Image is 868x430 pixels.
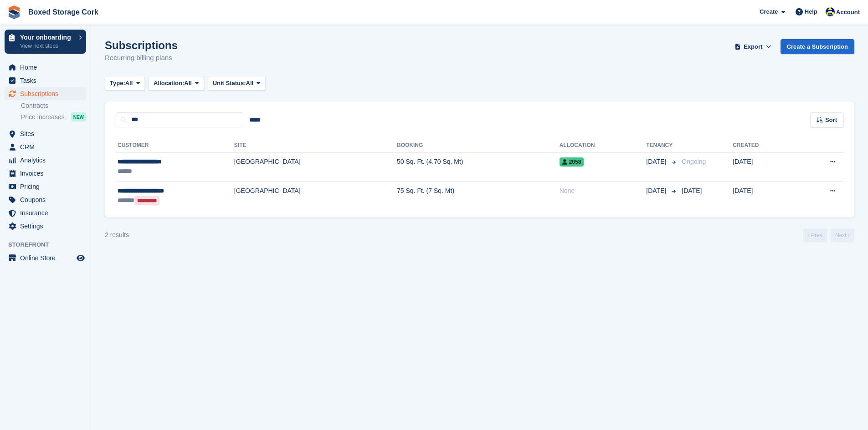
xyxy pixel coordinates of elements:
div: 2 results [105,230,129,240]
button: Allocation: All [149,76,204,91]
span: Invoices [20,167,75,180]
td: [DATE] [733,152,796,182]
span: 2058 [560,157,584,167]
span: Unit Status: [213,79,246,88]
a: Previous [803,228,827,242]
td: 75 Sq. Ft. (7 Sq. Mt) [397,182,560,210]
a: Preview store [75,253,86,263]
a: menu [5,193,86,206]
span: Allocation: [154,79,184,88]
span: Tasks [20,74,75,87]
span: Sort [825,116,837,125]
a: menu [5,167,86,180]
th: Customer [116,138,234,153]
th: Site [234,138,397,153]
a: menu [5,220,86,233]
span: Insurance [20,207,75,219]
span: [DATE] [682,187,702,194]
th: Allocation [560,138,647,153]
span: All [246,79,254,88]
span: Create [760,7,778,16]
p: Recurring billing plans [105,53,178,63]
span: Analytics [20,154,75,167]
span: All [125,79,133,88]
div: None [560,186,647,196]
span: Subscriptions [20,87,75,100]
a: Boxed Storage Cork [25,5,102,20]
p: Your onboarding [20,34,74,40]
span: Ongoing [682,158,706,165]
span: Pricing [20,180,75,193]
a: menu [5,141,86,153]
th: Created [733,138,796,153]
a: menu [5,61,86,74]
span: Coupons [20,193,75,206]
td: [GEOGRAPHIC_DATA] [234,182,397,210]
p: View next steps [20,42,74,50]
span: Storefront [8,240,91,249]
button: Type: All [105,76,145,91]
a: menu [5,127,86,140]
td: 50 Sq. Ft. (4.70 Sq. Mt) [397,152,560,182]
span: All [184,79,192,88]
h1: Subscriptions [105,39,178,51]
div: NEW [71,112,86,121]
button: Unit Status: All [208,76,266,91]
span: Export [744,42,762,51]
span: Help [805,7,817,16]
span: Price increases [21,113,65,121]
td: [GEOGRAPHIC_DATA] [234,152,397,182]
a: Your onboarding View next steps [5,30,86,54]
span: [DATE] [646,186,668,196]
span: Home [20,61,75,74]
span: Account [836,8,860,17]
th: Booking [397,138,560,153]
span: Type: [110,79,125,88]
th: Tenancy [646,138,678,153]
span: Settings [20,220,75,233]
a: menu [5,180,86,193]
a: Next [831,228,854,242]
button: Export [733,39,773,54]
a: menu [5,154,86,167]
td: [DATE] [733,182,796,210]
span: Online Store [20,252,75,264]
a: menu [5,252,86,264]
a: menu [5,74,86,87]
img: Vincent [826,7,835,16]
nav: Page [801,228,856,242]
span: CRM [20,141,75,153]
span: Sites [20,127,75,140]
a: Price increases NEW [21,112,86,122]
a: menu [5,207,86,219]
a: Contracts [21,101,86,110]
img: stora-icon-8386f47178a22dfd0bd8f6a31ec36ba5ce8667c1dd55bd0f319d3a0aa187defe.svg [7,5,21,19]
a: Create a Subscription [781,39,854,54]
a: menu [5,87,86,100]
span: [DATE] [646,157,668,167]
